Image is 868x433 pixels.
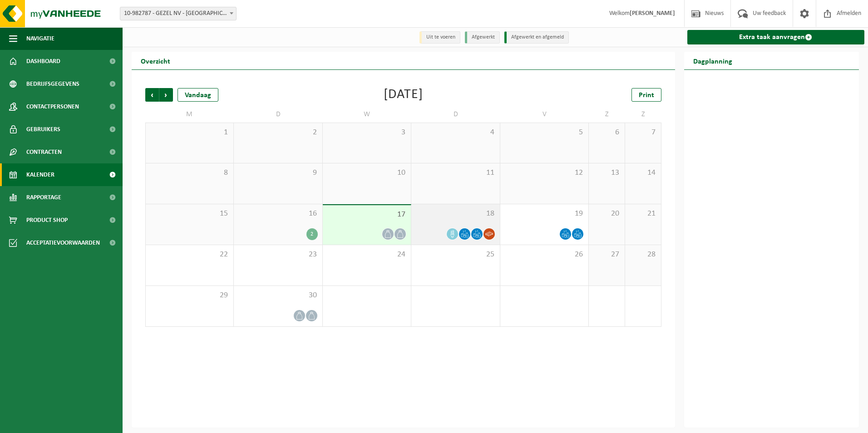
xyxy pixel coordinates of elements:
[589,106,625,123] td: Z
[150,250,229,260] span: 22
[238,209,317,219] span: 16
[327,210,406,220] span: 17
[630,128,656,138] span: 7
[411,106,500,123] td: D
[687,30,865,44] a: Extra taak aanvragen
[323,106,411,123] td: W
[631,88,661,102] a: Print
[26,209,68,231] span: Product Shop
[416,128,495,138] span: 4
[593,250,620,260] span: 27
[26,50,60,73] span: Dashboard
[26,118,60,141] span: Gebruikers
[465,31,500,44] li: Afgewerkt
[26,73,79,95] span: Bedrijfsgegevens
[630,10,675,17] strong: [PERSON_NAME]
[145,88,159,102] span: Vorige
[419,31,460,44] li: Uit te voeren
[593,128,620,138] span: 6
[26,231,100,254] span: Acceptatievoorwaarden
[150,168,229,178] span: 8
[26,163,54,186] span: Kalender
[593,168,620,178] span: 13
[145,106,234,123] td: M
[238,290,317,300] span: 30
[26,186,61,209] span: Rapportage
[306,228,318,240] div: 2
[630,209,656,219] span: 21
[630,250,656,260] span: 28
[684,52,741,69] h2: Dagplanning
[150,128,229,138] span: 1
[238,168,317,178] span: 9
[120,7,237,20] span: 10-982787 - GEZEL NV - BUGGENHOUT
[630,168,656,178] span: 14
[625,106,661,123] td: Z
[234,106,322,123] td: D
[159,88,173,102] span: Volgende
[238,250,317,260] span: 23
[327,250,406,260] span: 24
[505,209,584,219] span: 19
[639,92,654,99] span: Print
[178,88,218,102] div: Vandaag
[150,290,229,300] span: 29
[327,168,406,178] span: 10
[26,95,79,118] span: Contactpersonen
[120,7,236,20] span: 10-982787 - GEZEL NV - BUGGENHOUT
[327,128,406,138] span: 3
[26,141,62,163] span: Contracten
[132,52,179,69] h2: Overzicht
[593,209,620,219] span: 20
[416,209,495,219] span: 18
[416,250,495,260] span: 25
[238,128,317,138] span: 2
[505,168,584,178] span: 12
[416,168,495,178] span: 11
[505,128,584,138] span: 5
[26,27,54,50] span: Navigatie
[505,250,584,260] span: 26
[150,209,229,219] span: 15
[384,88,423,102] div: [DATE]
[500,106,589,123] td: V
[504,31,569,44] li: Afgewerkt en afgemeld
